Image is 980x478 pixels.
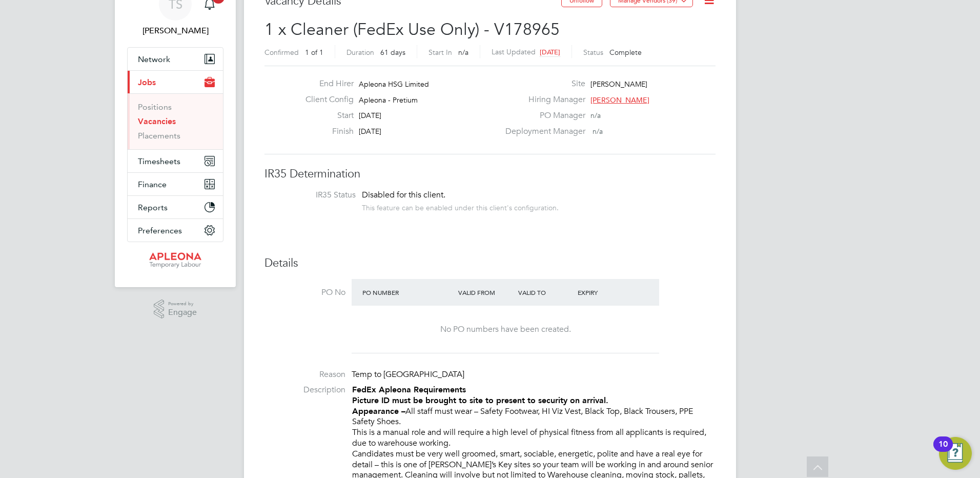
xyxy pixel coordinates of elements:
label: Start In [428,48,452,57]
label: Confirmed [264,48,299,57]
span: Temp to [GEOGRAPHIC_DATA] [352,369,464,380]
label: Duration [346,48,374,57]
span: [PERSON_NAME] [590,95,649,105]
strong: Picture ID must be brought to site to present to security on arrival. [352,395,608,405]
strong: FedEx Apleona Requirements [352,385,466,394]
a: Positions [138,102,172,112]
label: Reason [264,369,345,380]
span: Powered by [168,300,197,308]
span: Apleona HSG Limited [359,79,429,89]
span: [PERSON_NAME] [590,79,647,89]
img: apleona-logo-retina.png [149,252,201,269]
div: Valid To [516,283,576,302]
label: Finish [297,126,354,137]
button: Network [128,48,223,70]
span: 1 of 1 [305,48,323,57]
a: Go to home page [127,252,223,269]
a: Vacancies [138,116,176,126]
span: n/a [590,111,601,120]
label: Site [499,78,585,89]
button: Timesheets [128,150,223,172]
strong: Appearance – [352,406,405,416]
h3: Details [264,256,716,271]
div: Valid From [456,283,516,302]
button: Open Resource Center, 10 new notifications [939,437,972,470]
span: [DATE] [359,127,381,136]
span: n/a [593,127,603,136]
label: Client Config [297,94,354,105]
span: 1 x Cleaner (FedEx Use Only) - V178965 [264,19,560,39]
label: PO Manager [499,110,585,121]
span: Tracy Sellick [127,25,223,37]
span: [DATE] [540,48,560,56]
span: 61 days [380,48,405,57]
span: Timesheets [138,156,180,166]
a: Placements [138,131,180,141]
label: IR35 Status [275,190,356,201]
span: Apleona - Pretium [359,95,418,105]
label: End Hirer [297,78,354,89]
span: Preferences [138,226,182,235]
label: Hiring Manager [499,94,585,105]
div: This feature can be enabled under this client's configuration. [362,201,559,212]
a: Powered byEngage [154,300,197,319]
span: Network [138,54,170,64]
button: Reports [128,196,223,218]
span: Jobs [138,77,156,87]
span: Complete [609,48,642,57]
label: Status [583,48,603,57]
span: Engage [168,308,197,317]
div: No PO numbers have been created. [362,324,649,335]
h3: IR35 Determination [264,167,716,182]
div: Jobs [128,93,223,149]
button: Finance [128,173,223,195]
span: Finance [138,180,167,189]
label: Deployment Manager [499,126,585,137]
span: Reports [138,203,168,212]
button: Preferences [128,219,223,242]
span: [DATE] [359,111,381,120]
span: Disabled for this client. [362,190,445,200]
label: PO No [264,287,345,298]
label: Description [264,385,345,395]
label: Last Updated [492,47,536,56]
span: n/a [458,48,468,57]
div: 10 [938,444,948,457]
div: Expiry [575,283,635,302]
label: Start [297,110,354,121]
div: PO Number [360,283,456,302]
button: Jobs [128,71,223,93]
